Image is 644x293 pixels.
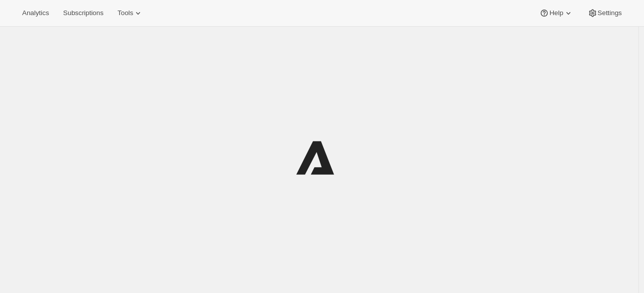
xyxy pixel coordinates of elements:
span: Settings [598,9,622,17]
button: Tools [111,6,149,20]
button: Subscriptions [57,6,109,20]
button: Analytics [16,6,55,20]
span: Subscriptions [63,9,103,17]
span: Help [549,9,563,17]
button: Settings [582,6,628,20]
button: Help [533,6,579,20]
span: Analytics [22,9,49,17]
span: Tools [117,9,133,17]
